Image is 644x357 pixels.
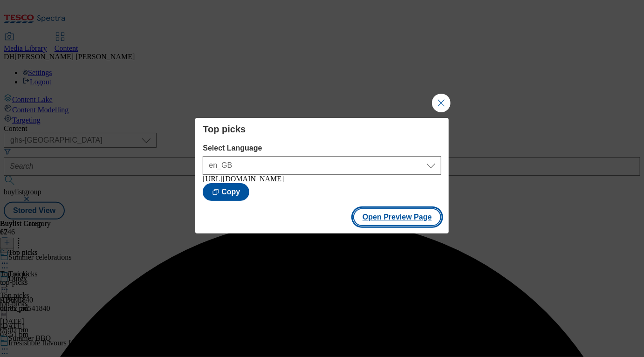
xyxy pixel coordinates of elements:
button: Copy [203,183,249,201]
button: Close Modal [432,94,451,112]
label: Select Language [203,144,441,152]
div: Modal [195,118,448,233]
h4: Top picks [203,124,441,135]
div: [URL][DOMAIN_NAME] [203,175,441,183]
button: Open Preview Page [353,208,441,226]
